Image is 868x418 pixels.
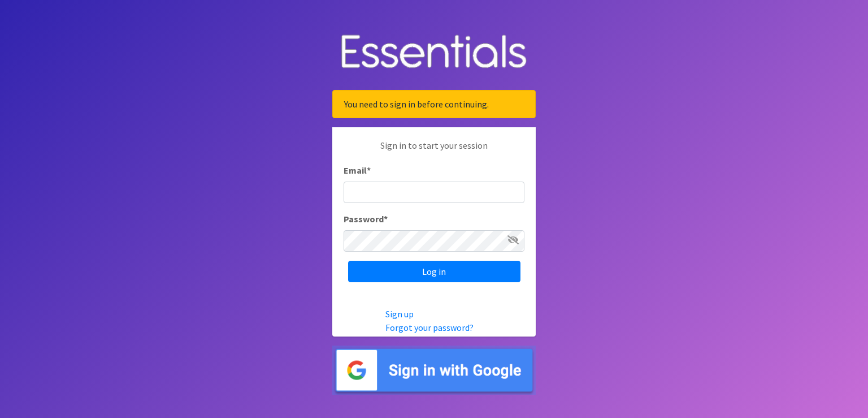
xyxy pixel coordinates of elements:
input: Log in [348,261,520,282]
a: Forgot your password? [385,322,474,333]
label: Email [344,163,371,177]
abbr: required [384,213,388,225]
a: Sign up [385,308,414,320]
div: You need to sign in before continuing. [332,90,536,118]
img: Human Essentials [332,23,536,81]
p: Sign in to start your session [344,139,524,163]
img: Sign in with Google [332,346,536,395]
abbr: required [367,165,371,176]
label: Password [344,212,388,226]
